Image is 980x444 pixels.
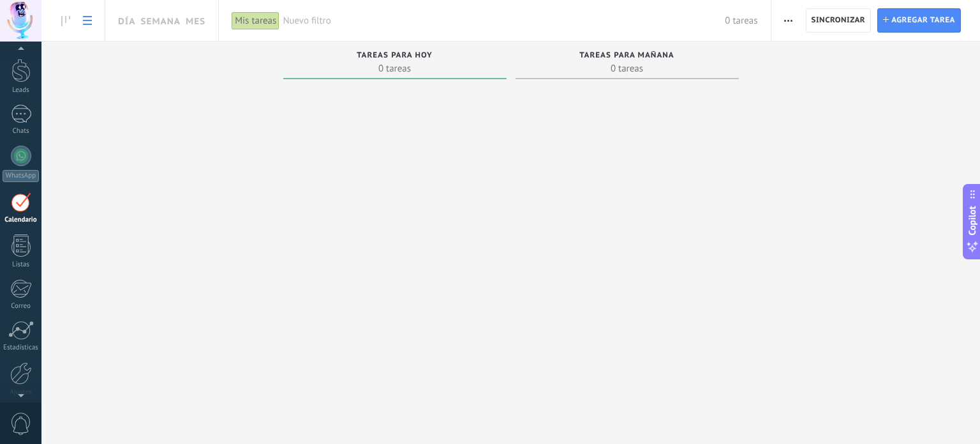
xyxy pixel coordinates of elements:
[357,51,433,60] span: Tareas para hoy
[3,86,40,95] div: Leads
[290,51,500,62] div: Tareas para hoy
[579,51,674,60] span: Tareas para mañana
[283,15,725,27] span: Nuevo filtro
[891,9,955,32] span: Agregar tarea
[232,11,279,30] div: Mis tareas
[966,206,979,235] span: Copilot
[806,8,872,33] button: Sincronizar
[3,302,40,310] div: Correo
[877,8,961,33] button: Agregar tarea
[812,17,866,24] span: Sincronizar
[522,62,732,75] span: 0 tareas
[3,127,40,135] div: Chats
[77,8,98,33] a: To-do list
[3,261,40,269] div: Listas
[3,170,39,182] div: WhatsApp
[725,15,757,27] span: 0 tareas
[3,344,40,352] div: Estadísticas
[290,62,500,75] span: 0 tareas
[55,8,77,33] a: To-do line
[522,51,732,62] div: Tareas para mañana
[3,216,40,224] div: Calendario
[779,8,798,33] button: Más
